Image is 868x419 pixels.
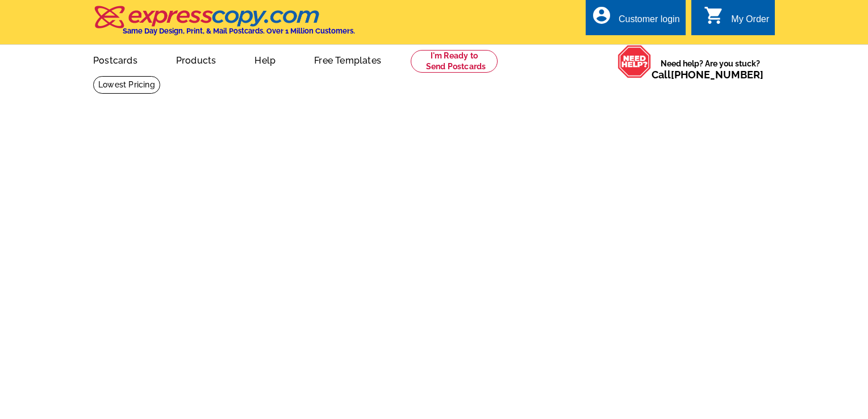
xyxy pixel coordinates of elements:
a: Help [236,46,294,73]
span: Need help? Are you stuck? [652,58,769,81]
a: Products [158,46,235,73]
span: Call [652,69,763,81]
h4: Same Day Design, Print, & Mail Postcards. Over 1 Million Customers. [123,27,355,35]
img: help [617,45,652,78]
div: My Order [731,14,769,30]
i: account_circle [591,5,612,26]
a: account_circle Customer login [591,12,680,27]
a: Postcards [75,46,156,73]
a: Same Day Design, Print, & Mail Postcards. Over 1 Million Customers. [93,14,355,35]
i: shopping_cart [704,5,724,26]
a: shopping_cart My Order [704,12,769,27]
a: Free Templates [296,46,399,73]
a: [PHONE_NUMBER] [671,69,763,81]
div: Customer login [619,14,680,30]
